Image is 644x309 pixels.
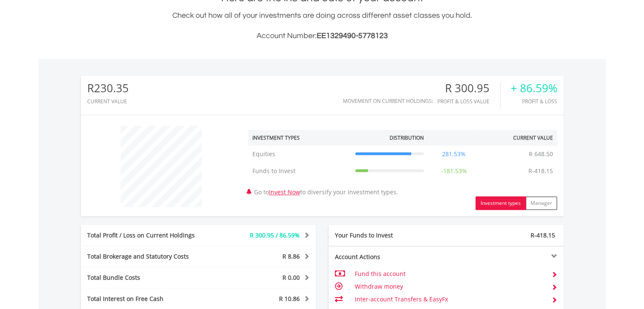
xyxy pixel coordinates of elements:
[525,196,557,210] button: Manager
[531,231,555,239] span: R-418.15
[343,98,433,104] div: Movement on Current Holdings:
[525,146,557,163] td: R 648.50
[317,32,388,40] span: EE1329490-5778123
[81,252,218,261] div: Total Brokerage and Statutory Costs
[437,99,500,104] div: Profit & Loss Value
[250,231,300,239] span: R 300.95 / 86.59%
[81,231,218,240] div: Total Profit / Loss on Current Holdings
[81,295,218,303] div: Total Interest on Free Cash
[87,99,129,104] div: CURRENT VALUE
[437,82,500,94] div: R 300.95
[248,146,351,163] td: Equities
[511,82,557,94] div: + 86.59%
[390,134,424,141] div: Distribution
[248,163,351,179] td: Funds to Invest
[428,146,480,163] td: 281.53%
[329,231,446,240] div: Your Funds to Invest
[282,252,300,260] span: R 8.86
[282,273,300,281] span: R 0.00
[428,163,480,179] td: -181.53%
[81,10,564,42] div: Check out how all of your investments are doing across different asset classes you hold.
[511,99,557,104] div: Profit & Loss
[242,121,564,210] div: Go to to diversify your investment types.
[354,280,544,293] td: Withdraw money
[87,82,129,94] div: R230.35
[279,295,300,303] span: R 10.86
[248,130,351,146] th: Investment Types
[475,196,526,210] button: Investment types
[329,253,446,261] div: Account Actions
[524,163,557,179] td: R-418.15
[354,268,544,280] td: Fund this account
[480,130,557,146] th: Current Value
[269,188,300,196] a: Invest Now
[81,273,218,282] div: Total Bundle Costs
[81,30,564,42] h3: Account Number:
[354,293,544,306] td: Inter-account Transfers & EasyFx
